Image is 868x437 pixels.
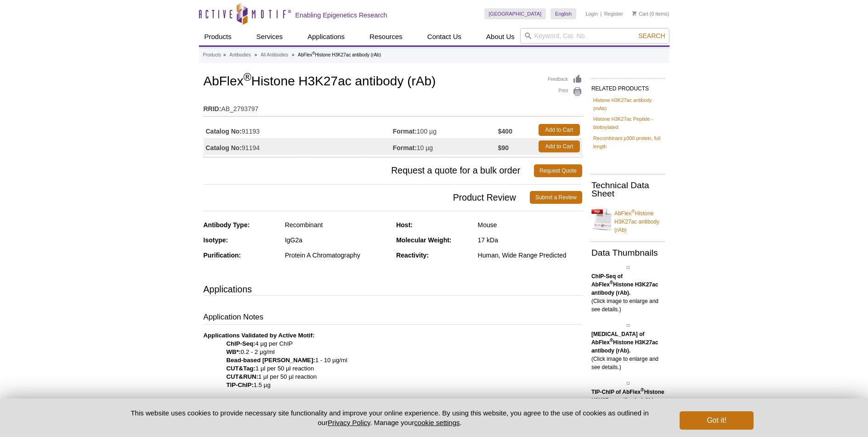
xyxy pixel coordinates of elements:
td: 91194 [204,138,393,155]
strong: $90 [498,144,509,152]
td: AB_2793797 [204,99,582,114]
a: Products [203,51,221,59]
b: Applications Validated by Active Motif: [204,332,315,339]
a: Privacy Policy [328,419,370,426]
img: Your Cart [632,11,636,16]
sup: ® [631,209,635,214]
a: Request Quote [534,164,582,177]
b: ChIP-Seq of AbFlex Histone H3K27ac antibody (rAb). [591,273,658,296]
img: AbFlex<sup>®</sup> Histone H3K27ac antibody (rAb) tested by Western blot. [627,324,630,327]
a: Register [604,11,623,17]
strong: Antibody Type: [204,221,250,229]
a: Cart [632,11,648,17]
h1: AbFlex Histone H3K27ac antibody (rAb) [204,74,582,90]
a: Histone H3K27ac Peptide - biotinylated [593,115,663,131]
li: » [292,52,295,57]
a: Recombinant p300 protein, full length [593,134,663,151]
td: 10 µg [393,138,498,155]
strong: Catalog No: [206,144,242,152]
p: (Click image to enlarge and see details.) [591,388,665,421]
strong: ChIP-Seq: [227,340,255,347]
a: Products [199,28,237,45]
a: Antibodies [229,51,251,59]
h3: Applications [204,282,582,296]
a: All Antibodies [261,51,288,59]
li: AbFlex Histone H3K27ac antibody (rAb) [298,52,381,57]
strong: Format: [393,144,417,152]
input: Keyword, Cat. No. [520,28,669,44]
li: (0 items) [632,8,669,19]
a: Contact Us [422,28,467,45]
li: | [601,8,602,19]
strong: Isotype: [204,236,228,244]
h2: Data Thumbnails [591,249,665,257]
strong: Bead-based [PERSON_NAME]: [227,357,315,364]
img: AbFlex<sup>®</sup> Histone H3K27ac antibody (rAb) tested by TIP-ChIP. [627,382,630,385]
a: Services [251,28,289,45]
strong: Molecular Weight: [396,236,451,244]
h2: Technical Data Sheet [591,181,665,198]
a: Login [585,11,598,17]
td: 91193 [204,122,393,138]
a: Applications [302,28,350,45]
h2: Enabling Epigenetics Research [295,11,387,19]
strong: Purification: [204,252,241,259]
a: Add to Cart [539,140,580,152]
button: cookie settings [414,419,460,426]
b: [MEDICAL_DATA] of AbFlex Histone H3K27ac antibody (rAb). [591,331,658,354]
sup: ® [641,387,644,392]
sup: ® [244,71,251,83]
strong: Host: [396,221,413,229]
div: Mouse [478,221,582,229]
strong: TIP-ChIP: [227,381,254,388]
a: [GEOGRAPHIC_DATA] [484,8,546,19]
li: » [255,52,257,57]
h2: RELATED PRODUCTS [591,78,665,95]
strong: CUT&RUN: [227,373,259,380]
img: AbFlex<sup>®</sup> Histone H3K27ac antibody (rAb) tested by ChIP-Seq. [627,266,630,269]
p: This website uses cookies to provide necessary site functionality and improve your online experie... [115,408,665,427]
span: Product Review [204,191,530,204]
strong: $400 [498,127,512,135]
h3: Application Notes [204,312,582,325]
a: Feedback [548,74,582,84]
div: 17 kDa [478,236,582,244]
button: Search [635,32,668,40]
strong: CUT&Tag: [227,365,255,372]
a: Add to Cart [539,124,580,136]
li: » [223,52,226,57]
a: Resources [364,28,408,45]
p: (Click image to enlarge and see details.) [591,330,665,371]
span: Search [638,32,665,39]
strong: Format: [393,127,417,135]
div: Human, Wide Range Predicted [478,251,582,259]
strong: Catalog No: [206,127,242,135]
div: IgG2a [285,236,389,244]
td: 100 µg [393,122,498,138]
sup: ® [610,280,613,285]
sup: ® [610,338,613,343]
div: Recombinant [285,221,389,229]
a: Print [548,87,582,97]
strong: Reactivity: [396,252,429,259]
a: AbFlex®Histone H3K27ac antibody (rAb) [591,204,665,234]
p: (Click image to enlarge and see details.) [591,272,665,314]
strong: RRID: [204,105,221,113]
a: Histone H3K27ac antibody (mAb) [593,96,663,112]
span: Request a quote for a bulk order [204,164,534,177]
div: Protein A Chromatography [285,251,389,259]
button: Got it! [680,411,753,430]
a: English [550,8,576,19]
sup: ® [312,51,315,56]
a: About Us [481,28,520,45]
a: Submit a Review [530,191,582,204]
b: TIP-ChIP of AbFlex Histone H3K27ac antibody (rAb). [591,389,664,403]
